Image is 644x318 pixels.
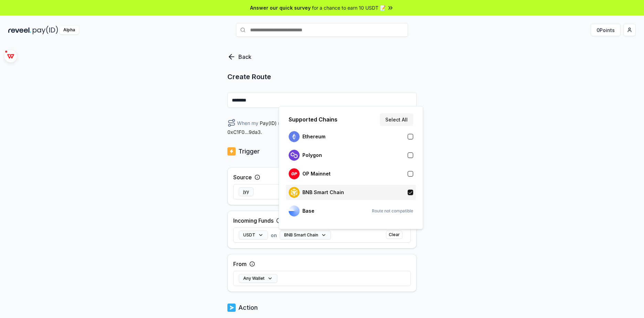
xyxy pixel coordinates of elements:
[289,131,300,142] img: logo
[227,303,236,312] img: logo
[289,150,300,161] img: logo
[233,216,273,225] label: Incoming Funds
[227,128,262,136] span: 0xC1F0...9da3 .
[289,205,300,216] img: logo
[239,274,277,283] button: Any Wallet
[60,26,79,34] div: Alpha
[239,231,268,240] button: USDT
[372,208,413,214] span: Route not compatible
[302,152,322,158] p: Polygon
[260,119,277,127] span: Pay(ID)
[238,147,260,156] p: Trigger
[279,106,423,229] div: BNB Smart Chain
[227,72,417,82] p: Create Route
[238,53,251,61] p: Back
[233,260,247,268] label: From
[302,134,325,139] p: Ethereum
[380,113,413,126] button: Select All
[302,208,314,214] p: Base
[280,231,331,240] button: BNB Smart Chain
[591,24,621,36] button: 0Points
[289,187,300,198] img: logo
[289,168,300,179] img: logo
[227,147,236,156] img: logo
[233,173,252,181] label: Source
[250,4,311,11] span: Answer our quick survey
[386,231,402,239] button: Clear
[302,190,344,195] p: BNB Smart Chain
[238,303,258,312] p: Action
[33,26,58,34] img: pay_id
[312,4,386,11] span: for a chance to earn 10 USDT 📝
[289,115,337,124] p: Supported Chains
[302,171,331,177] p: OP Mainnet
[227,119,417,136] div: When my receives on send it to
[239,187,254,196] button: jyy
[8,26,31,34] img: reveel_dark
[271,232,277,239] span: on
